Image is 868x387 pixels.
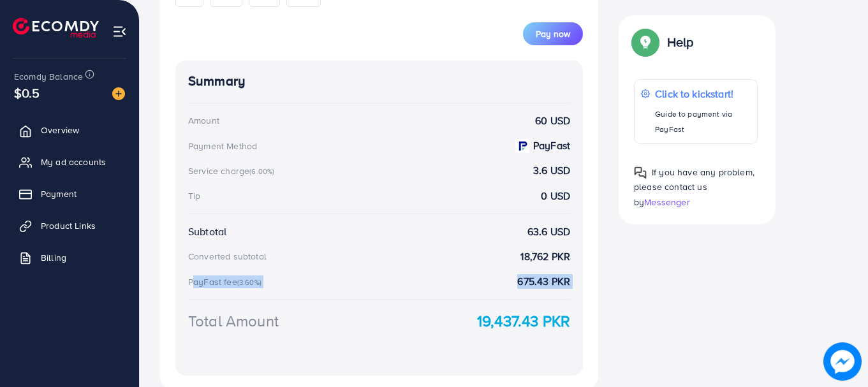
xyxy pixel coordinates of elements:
[10,181,129,207] a: Payment
[667,34,694,50] p: Help
[188,250,267,263] div: Converted subtotal
[634,166,647,179] img: Popup guide
[541,189,570,203] strong: 0 USD
[10,117,129,143] a: Overview
[10,245,129,270] a: Billing
[112,87,125,100] img: image
[10,149,129,175] a: My ad accounts
[655,106,750,137] p: Guide to payment via PayFast
[535,113,570,128] strong: 60 USD
[517,274,570,289] strong: 675.43 PKR
[188,275,265,288] div: PayFast fee
[41,219,96,232] span: Product Links
[13,18,99,38] img: logo
[10,213,129,238] a: Product Links
[188,310,279,332] div: Total Amount
[112,24,127,39] img: menu
[634,166,754,208] span: If you have any problem, please contact us by
[520,249,570,264] strong: 18,762 PKR
[41,156,106,168] span: My ad accounts
[237,277,261,288] small: (3.60%)
[655,86,750,101] p: Click to kickstart!
[533,138,570,153] strong: PayFast
[188,164,278,177] div: Service charge
[644,195,689,208] span: Messenger
[188,224,226,239] div: Subtotal
[527,224,570,239] strong: 63.6 USD
[41,124,79,136] span: Overview
[523,22,583,45] button: Pay now
[188,189,200,202] div: Tip
[515,139,529,153] img: payment
[41,187,77,200] span: Payment
[14,84,40,102] span: $0.5
[188,114,219,127] div: Amount
[14,70,83,83] span: Ecomdy Balance
[249,166,274,177] small: (6.00%)
[477,310,570,332] strong: 19,437.43 PKR
[188,140,257,152] div: Payment Method
[634,31,657,54] img: Popup guide
[536,27,570,40] span: Pay now
[188,73,570,89] h4: Summary
[823,342,862,381] img: image
[533,163,570,178] strong: 3.6 USD
[41,251,66,264] span: Billing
